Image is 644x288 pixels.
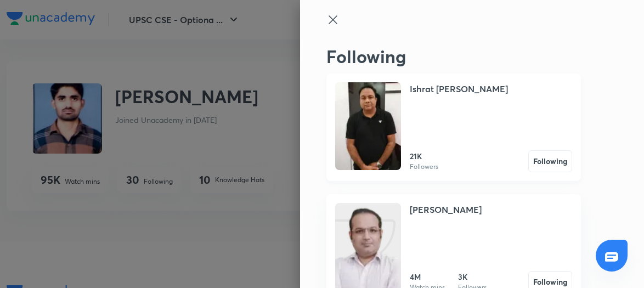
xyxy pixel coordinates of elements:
[458,271,487,283] h6: 3K
[410,271,445,283] h6: 4M
[410,82,508,95] h4: Ishrat [PERSON_NAME]
[326,74,581,181] a: UnacademyIshrat [PERSON_NAME]21KFollowersFollowing
[410,150,438,162] h6: 21K
[326,46,581,67] h2: Following
[528,150,572,172] button: Following
[410,162,438,172] p: Followers
[335,82,401,170] img: Unacademy
[410,203,482,216] h4: [PERSON_NAME]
